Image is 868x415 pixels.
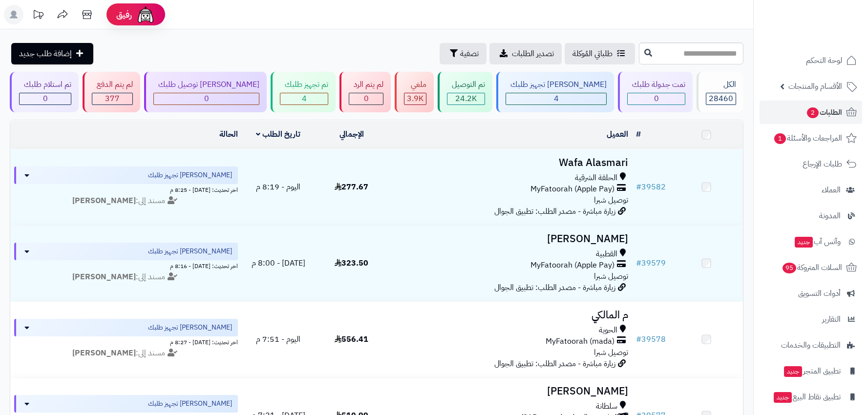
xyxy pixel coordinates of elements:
[136,5,155,24] img: ai-face.png
[392,233,629,245] h3: [PERSON_NAME]
[14,260,238,270] div: اخر تحديث: [DATE] - 8:16 م
[802,26,859,46] img: logo-2.png
[7,195,245,207] div: مسند إلى:
[760,359,862,383] a: تطبيق المتجرجديد
[43,93,48,104] span: 0
[760,256,862,279] a: السلات المتروكة95
[599,325,617,336] span: الحوية
[774,133,786,144] span: 1
[26,5,50,27] a: تحديثات المنصة
[72,271,136,283] strong: [PERSON_NAME]
[784,366,802,377] span: جديد
[636,257,641,269] span: #
[781,338,841,352] span: التطبيقات والخدمات
[760,282,862,305] a: أدوات التسويق
[706,79,736,90] div: الكل
[280,93,328,104] div: 4
[335,257,368,269] span: 323.50
[14,184,238,194] div: اخر تحديث: [DATE] - 8:25 م
[92,93,132,104] div: 377
[636,128,641,140] a: #
[256,128,300,140] a: تاريخ الطلب
[806,105,842,119] span: الطلبات
[636,257,666,269] a: #39579
[760,204,862,228] a: المدونة
[554,93,559,104] span: 4
[489,43,562,64] a: تصدير الطلبات
[148,323,232,332] span: [PERSON_NAME] تجهيز طلبك
[594,347,628,358] span: توصيل شبرا
[803,157,842,171] span: طلبات الإرجاع
[760,101,862,124] a: الطلبات2
[148,247,232,256] span: [PERSON_NAME] تجهيز طلبك
[773,390,841,404] span: تطبيق نقاط البيع
[795,237,813,248] span: جديد
[349,79,383,90] div: لم يتم الرد
[153,79,259,90] div: [PERSON_NAME] توصيل طلبك
[494,282,615,293] span: زيارة مباشرة - مصدر الطلب: تطبيق الجوال
[364,93,369,104] span: 0
[148,170,232,180] span: [PERSON_NAME] تجهيز طلبك
[154,93,259,104] div: 0
[760,178,862,202] a: العملاء
[280,79,328,90] div: تم تجهيز طلبك
[204,93,209,104] span: 0
[806,54,842,67] span: لوحة التحكم
[392,157,629,168] h3: Wafa Alasmari
[819,209,841,223] span: المدونة
[760,333,862,357] a: التطبيقات والخدمات
[148,399,232,409] span: [PERSON_NAME] تجهيز طلبك
[72,347,136,359] strong: [PERSON_NAME]
[92,79,133,90] div: لم يتم الدفع
[338,72,393,112] a: لم يتم الرد 0
[440,43,487,64] button: تصفية
[572,48,613,60] span: طلباتي المُوكلة
[392,386,629,397] h3: [PERSON_NAME]
[636,181,666,193] a: #39582
[81,72,142,112] a: لم يتم الدفع 377
[404,93,426,104] div: 3880
[565,43,635,64] a: طلباتي المُوكلة
[219,128,238,140] a: الحالة
[447,93,485,104] div: 24195
[72,195,136,207] strong: [PERSON_NAME]
[339,128,364,140] a: الإجمالي
[807,107,819,118] span: 2
[14,336,238,347] div: اخر تحديث: [DATE] - 8:27 م
[594,194,628,206] span: توصيل شبرا
[116,9,132,21] span: رفيق
[436,72,494,112] a: تم التوصيل 24.2K
[760,230,862,253] a: وآتس آبجديد
[506,79,607,90] div: [PERSON_NAME] تجهيز طلبك
[7,348,245,359] div: مسند إلى:
[494,72,616,112] a: [PERSON_NAME] تجهيز طلبك 4
[636,181,641,193] span: #
[494,358,615,370] span: زيارة مباشرة - مصدر الطلب: تطبيق الجوال
[142,72,269,112] a: [PERSON_NAME] توصيل طلبك 0
[794,235,841,249] span: وآتس آب
[447,79,485,90] div: تم التوصيل
[627,79,685,90] div: تمت جدولة طلبك
[256,181,300,193] span: اليوم - 8:19 م
[709,93,733,104] span: 28460
[105,93,120,104] span: 377
[335,333,368,345] span: 556.41
[11,43,93,64] a: إضافة طلب جديد
[822,312,841,326] span: التقارير
[460,48,479,60] span: تصفية
[302,93,307,104] span: 4
[252,257,305,269] span: [DATE] - 8:00 م
[335,181,368,193] span: 277.67
[760,308,862,331] a: التقارير
[798,287,841,300] span: أدوات التسويق
[404,79,426,90] div: ملغي
[760,49,862,72] a: لوحة التحكم
[788,80,842,93] span: الأقسام والمنتجات
[760,385,862,409] a: تطبيق نقاط البيعجديد
[256,333,300,345] span: اليوم - 7:51 م
[349,93,383,104] div: 0
[269,72,338,112] a: تم تجهيز طلبك 4
[20,93,71,104] div: 0
[392,310,629,321] h3: م المالكي
[455,93,477,104] span: 24.2K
